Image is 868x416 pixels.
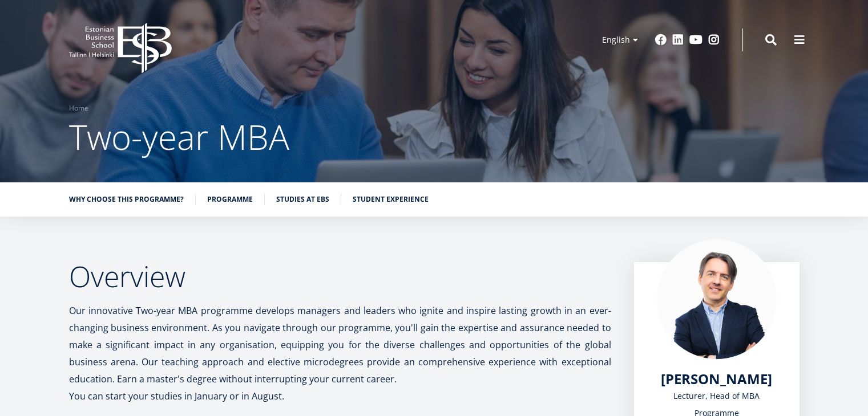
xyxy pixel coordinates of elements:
[207,194,253,205] a: Programme
[69,388,611,405] p: You can start your studies in January or in August.
[69,113,289,160] span: Two-year MBA
[69,103,88,114] a: Home
[657,239,777,359] img: Marko Rillo
[689,34,703,46] a: Youtube
[661,370,772,388] a: [PERSON_NAME]
[655,34,667,46] a: Facebook
[276,194,329,205] a: Studies at EBS
[69,194,184,205] a: Why choose this programme?
[69,262,611,291] h2: Overview
[353,194,429,205] a: Student experience
[672,34,684,46] a: Linkedin
[661,369,772,388] span: [PERSON_NAME]
[708,34,720,46] a: Instagram
[69,302,611,388] p: Our innovative Two-year MBA programme develops managers and leaders who ignite and inspire lastin...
